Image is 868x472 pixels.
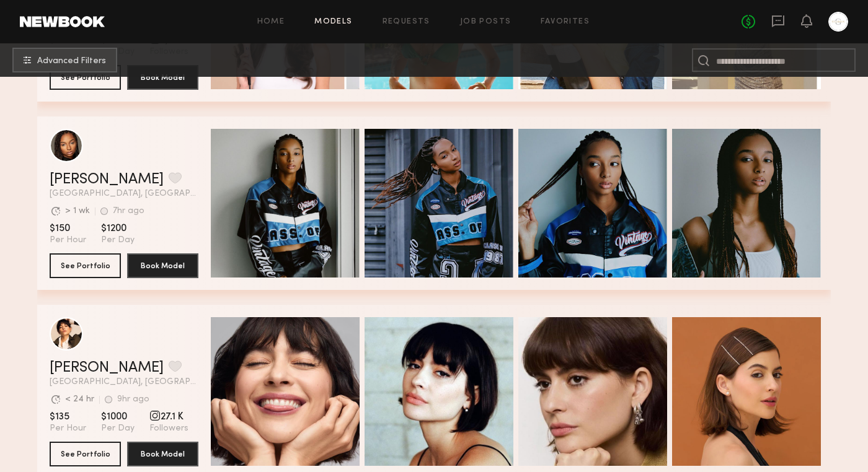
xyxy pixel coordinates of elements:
div: 7hr ago [113,207,144,216]
span: $135 [50,411,86,423]
a: Requests [383,18,430,26]
button: See Portfolio [50,442,121,466]
span: 27.1 K [149,411,188,423]
span: [GEOGRAPHIC_DATA], [GEOGRAPHIC_DATA] [50,378,198,387]
div: 9hr ago [117,395,149,404]
span: Advanced Filters [37,57,106,66]
a: Favorites [541,18,590,26]
span: Per Hour [50,423,86,434]
a: [PERSON_NAME] [50,361,164,375]
span: $1200 [101,222,135,235]
button: See Portfolio [50,253,121,278]
span: $150 [50,222,86,235]
span: Per Hour [50,235,86,246]
span: Followers [149,423,188,434]
span: Per Day [101,423,135,434]
div: > 1 wk [65,207,90,216]
div: < 24 hr [65,395,94,404]
a: Home [257,18,285,26]
a: Models [314,18,352,26]
button: Book Model [127,253,198,278]
button: Book Model [127,65,198,90]
span: $1000 [101,411,135,423]
button: Book Model [127,442,198,466]
span: [GEOGRAPHIC_DATA], [GEOGRAPHIC_DATA] [50,190,198,198]
button: See Portfolio [50,65,121,90]
a: [PERSON_NAME] [50,172,164,187]
span: Per Day [101,235,135,246]
button: Advanced Filters [12,48,117,72]
a: Job Posts [460,18,511,26]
